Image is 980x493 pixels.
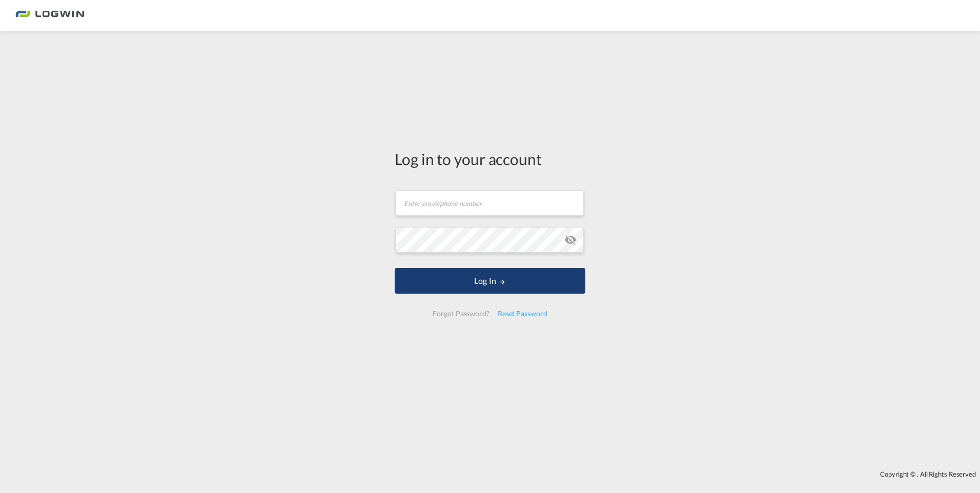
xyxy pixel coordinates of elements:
md-icon: icon-eye-off [564,234,577,246]
img: bc73a0e0d8c111efacd525e4c8ad7d32.png [15,4,85,27]
button: LOGIN [395,268,585,294]
div: Forgot Password? [428,304,493,323]
input: Enter email/phone number [396,190,584,216]
div: Reset Password [494,304,552,323]
div: Log in to your account [395,148,585,170]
